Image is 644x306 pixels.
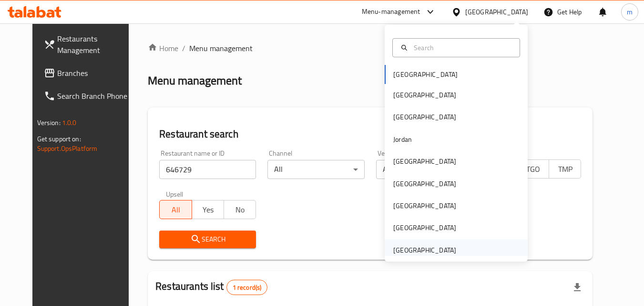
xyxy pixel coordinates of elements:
span: Search [167,233,248,245]
span: 1.0.0 [62,116,77,129]
a: Restaurants Management [36,27,140,62]
div: Jordan [393,134,412,145]
a: Branches [36,62,140,84]
a: Support.OpsPlatform [37,142,98,155]
button: TMP [549,159,581,179]
span: Yes [196,203,220,217]
a: Home [148,42,178,54]
div: [GEOGRAPHIC_DATA] [393,222,456,233]
span: Search Branch Phone [57,90,133,102]
h2: Menu management [148,73,242,88]
div: All [267,160,364,179]
span: Restaurants Management [57,33,133,56]
h2: Restaurants list [155,279,267,295]
li: / [182,42,185,54]
a: Search Branch Phone [36,84,140,107]
div: [GEOGRAPHIC_DATA] [393,156,456,167]
span: All [164,203,188,217]
button: Search [159,231,256,248]
button: No [224,200,256,219]
span: TGO [521,162,545,176]
div: Menu-management [362,6,420,18]
input: Search [410,42,514,53]
div: [GEOGRAPHIC_DATA] [465,7,528,17]
span: TMP [553,162,577,176]
div: Total records count [226,280,268,295]
div: [GEOGRAPHIC_DATA] [393,179,456,189]
span: Version: [37,116,61,129]
span: 1 record(s) [227,283,267,292]
span: Menu management [189,42,253,54]
button: TGO [517,159,549,179]
button: All [159,200,192,219]
div: Export file [566,276,589,299]
div: All [376,160,473,179]
div: [GEOGRAPHIC_DATA] [393,245,456,255]
label: Upsell [166,190,184,197]
span: Get support on: [37,133,81,145]
input: Search for restaurant name or ID.. [159,160,256,179]
div: [GEOGRAPHIC_DATA] [393,112,456,122]
div: [GEOGRAPHIC_DATA] [393,90,456,100]
div: [GEOGRAPHIC_DATA] [393,200,456,211]
h2: Restaurant search [159,127,581,141]
span: No [228,203,252,217]
span: Branches [57,67,133,79]
span: m [627,7,633,17]
nav: breadcrumb [148,42,593,54]
button: Yes [192,200,224,219]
